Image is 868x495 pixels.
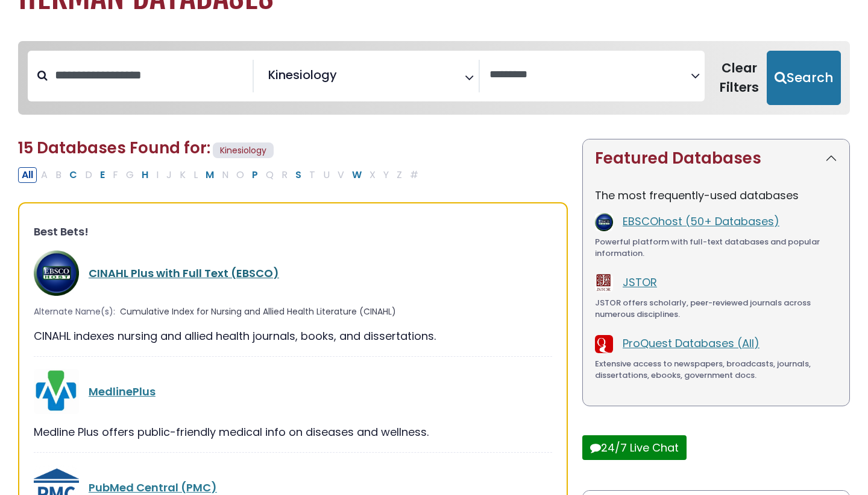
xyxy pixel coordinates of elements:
[120,305,396,318] span: Cumulative Index for Nursing and Allied Health Literature (CINAHL)
[34,424,552,440] div: Medline Plus offers public-friendly medical info on diseases and wellness.
[18,167,37,183] button: All
[34,225,552,238] h3: Best Bets!
[18,137,210,159] span: 15 Databases Found for:
[623,336,759,351] a: ProQuest Databases (All)
[348,167,365,183] button: Filter Results W
[292,167,305,183] button: Filter Results S
[48,65,253,85] input: Search database by title or keyword
[248,167,262,183] button: Filter Results P
[595,358,837,382] div: Extensive access to newspapers, broadcasts, journals, dissertations, ebooks, government docs.
[34,305,115,318] span: Alternate Name(s):
[583,139,849,177] button: Featured Databases
[595,297,837,321] div: JSTOR offers scholarly, peer-reviewed journals across numerous disciplines.
[712,51,767,105] button: Clear Filters
[89,480,217,495] a: PubMed Central (PMC)
[595,236,837,260] div: Powerful platform with full-text databases and popular information.
[489,69,691,81] textarea: Search
[18,41,850,115] nav: Search filters
[202,167,218,183] button: Filter Results M
[34,328,552,344] div: CINAHL indexes nursing and allied health journals, books, and dissertations.
[138,167,152,183] button: Filter Results H
[89,266,279,281] a: CINAHL Plus with Full Text (EBSCO)
[623,275,657,290] a: JSTOR
[582,435,687,460] button: 24/7 Live Chat
[623,214,779,229] a: EBSCOhost (50+ Databases)
[213,142,274,159] span: Kinesiology
[18,167,423,182] div: Alpha-list to filter by first letter of database name
[268,66,337,84] span: Kinesiology
[595,187,837,203] p: The most frequently-used databases
[96,167,108,183] button: Filter Results E
[66,167,81,183] button: Filter Results C
[89,384,156,399] a: MedlinePlus
[767,51,841,105] button: Submit for Search Results
[339,72,348,85] textarea: Search
[263,66,337,84] li: Kinesiology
